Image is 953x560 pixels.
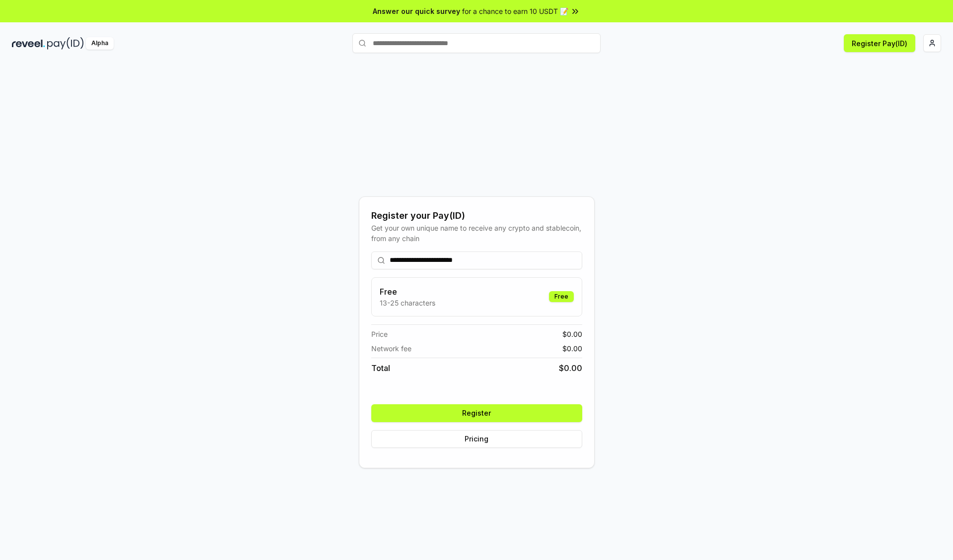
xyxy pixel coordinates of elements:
[380,286,435,298] h3: Free
[559,362,582,374] span: $ 0.00
[371,209,582,223] div: Register your Pay(ID)
[371,430,582,448] button: Pricing
[562,343,582,354] span: $ 0.00
[12,37,45,50] img: reveel_dark
[371,223,582,244] div: Get your own unique name to receive any crypto and stablecoin, from any chain
[373,6,460,16] span: Answer our quick survey
[86,37,114,50] div: Alpha
[371,329,388,339] span: Price
[371,343,411,354] span: Network fee
[380,298,435,308] p: 13-25 characters
[371,362,390,374] span: Total
[462,6,568,16] span: for a chance to earn 10 USDT 📝
[562,329,582,339] span: $ 0.00
[549,291,574,302] div: Free
[47,37,84,50] img: pay_id
[371,404,582,422] button: Register
[844,34,915,52] button: Register Pay(ID)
